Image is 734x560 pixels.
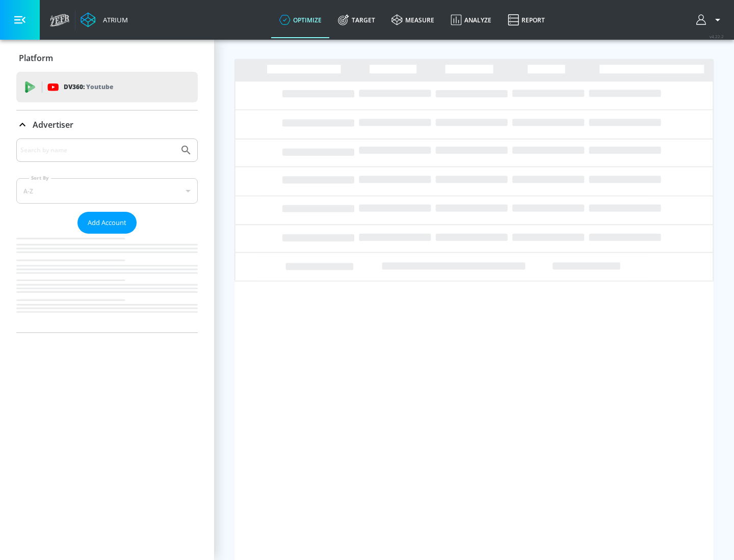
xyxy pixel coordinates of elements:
label: Sort By [29,175,51,181]
a: measure [383,2,442,38]
a: Report [500,2,553,38]
p: Advertiser [33,119,73,130]
a: Atrium [81,12,128,27]
div: DV360: Youtube [16,72,198,102]
span: v 4.22.2 [710,34,724,39]
span: Add Account [88,217,126,229]
p: Platform [19,52,53,64]
a: Target [330,2,383,38]
p: DV360: [64,81,113,93]
a: optimize [271,2,330,38]
div: Advertiser [16,138,198,332]
div: Platform [16,44,198,72]
button: Add Account [77,212,137,234]
nav: list of Advertiser [16,234,198,332]
input: Search by name [20,144,175,157]
div: Atrium [99,15,128,24]
div: Advertiser [16,110,198,139]
p: Youtube [86,81,113,92]
div: A-Z [16,178,198,204]
a: Analyze [442,2,500,38]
